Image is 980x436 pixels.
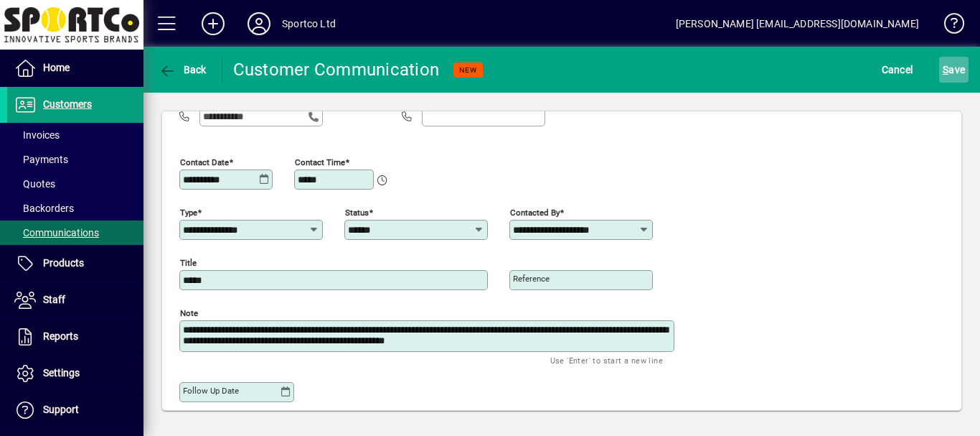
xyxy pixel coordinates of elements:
span: Staff [43,294,65,305]
a: Knowledge Base [933,3,962,50]
mat-label: Contacted by [510,207,560,217]
a: Backorders [7,196,143,221]
span: Invoices [14,129,60,141]
span: Cancel [882,58,913,81]
mat-label: Follow up date [183,386,239,396]
span: Back [159,64,207,75]
mat-label: Reference [513,274,550,284]
a: Reports [7,319,143,355]
mat-label: Title [180,257,197,267]
div: Sportco Ltd [282,12,336,35]
span: Home [43,62,70,73]
a: Quotes [7,172,143,196]
mat-label: Status [345,207,369,217]
div: [PERSON_NAME] [EMAIL_ADDRESS][DOMAIN_NAME] [676,12,919,35]
a: Support [7,392,143,428]
span: Settings [43,367,80,379]
mat-label: Contact time [295,157,345,167]
mat-label: Note [180,307,198,317]
span: Communications [14,227,99,238]
span: ave [943,58,965,81]
mat-label: Contact date [180,157,229,167]
button: Cancel [878,57,917,83]
button: Profile [236,11,282,37]
button: Add [190,11,236,37]
a: Staff [7,282,143,318]
span: Products [43,257,84,269]
app-page-header-button: Back [143,57,222,83]
span: Support [43,404,79,415]
mat-hint: Use 'Enter' to start a new line [550,352,663,368]
mat-label: Type [180,207,197,217]
span: NEW [459,65,477,75]
div: Customer Communication [233,58,440,81]
span: S [943,64,948,75]
span: Backorders [14,203,74,214]
a: Communications [7,221,143,245]
span: Customers [43,98,92,110]
span: Payments [14,154,68,165]
a: Products [7,246,143,282]
span: Quotes [14,178,55,190]
a: Settings [7,356,143,391]
span: Reports [43,330,78,342]
a: Home [7,50,143,86]
button: Back [155,57,210,83]
a: Invoices [7,123,143,147]
a: Payments [7,147,143,172]
button: Save [939,57,969,83]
